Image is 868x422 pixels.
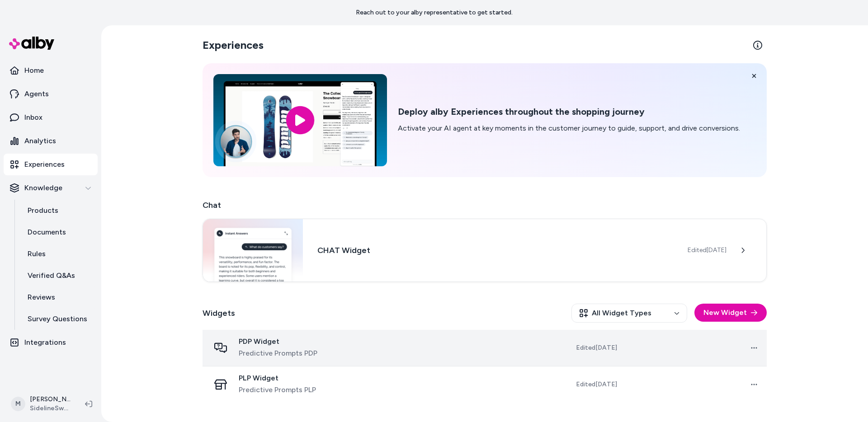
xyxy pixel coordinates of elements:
p: [PERSON_NAME] [30,395,71,404]
p: Home [24,65,44,76]
p: Reach out to your alby representative to get started. [356,8,513,17]
img: alby Logo [9,37,54,50]
p: Agents [24,89,49,99]
p: Reviews [28,292,55,303]
p: Integrations [24,337,66,348]
span: Predictive Prompts PDP [239,348,317,359]
span: Edited [DATE] [688,246,726,255]
p: Rules [28,249,46,259]
a: Verified Q&As [19,265,98,286]
a: Agents [4,83,98,105]
h2: Widgets [203,307,235,319]
p: Verified Q&As [28,270,75,281]
p: Survey Questions [28,314,87,324]
span: Edited [DATE] [576,380,617,389]
img: Chat widget [203,219,303,281]
span: PLP Widget [239,374,316,383]
p: Products [28,205,58,216]
h3: CHAT Widget [317,244,673,257]
span: PDP Widget [239,337,317,346]
h2: Deploy alby Experiences throughout the shopping journey [398,106,740,117]
h2: Chat [203,199,767,211]
a: Survey Questions [19,308,98,330]
a: Experiences [4,154,98,175]
span: Edited [DATE] [576,343,617,352]
h2: Experiences [203,38,264,52]
button: All Widget Types [571,304,687,323]
p: Activate your AI agent at key moments in the customer journey to guide, support, and drive conver... [398,123,740,134]
p: Analytics [24,136,56,146]
p: Inbox [24,112,42,123]
button: New Widget [694,304,767,322]
p: Documents [28,227,66,238]
a: Integrations [4,332,98,353]
button: Knowledge [4,177,98,199]
p: Experiences [24,159,65,170]
a: Products [19,200,98,221]
a: Reviews [19,286,98,308]
span: Predictive Prompts PLP [239,384,316,395]
span: M [11,397,25,411]
a: Analytics [4,130,98,152]
a: Home [4,60,98,81]
a: Chat widgetCHAT WidgetEdited[DATE] [203,219,767,282]
a: Documents [19,221,98,243]
span: SidelineSwap [30,404,71,413]
button: M[PERSON_NAME]SidelineSwap [5,389,78,418]
a: Rules [19,243,98,265]
p: Knowledge [24,183,62,193]
a: Inbox [4,107,98,128]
